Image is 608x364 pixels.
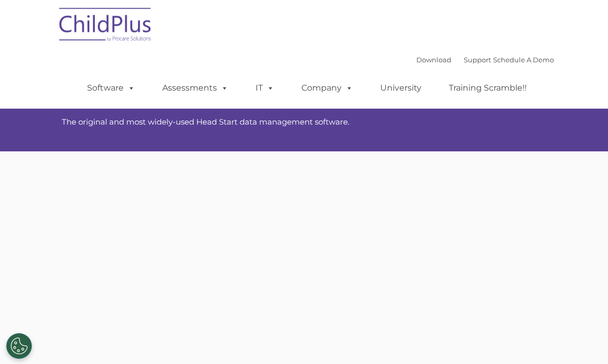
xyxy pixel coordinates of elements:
a: IT [245,78,284,98]
font: | [416,56,554,64]
a: Software [77,78,145,98]
button: Cookies Settings [6,333,32,359]
img: ChildPlus by Procare Solutions [54,1,157,52]
a: University [370,78,432,98]
a: Download [416,56,451,64]
a: Assessments [152,78,239,98]
span: The original and most widely-used Head Start data management software. [62,117,349,127]
a: Support [464,56,491,64]
a: Training Scramble!! [438,78,537,98]
a: Company [291,78,363,98]
a: Schedule A Demo [493,56,554,64]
